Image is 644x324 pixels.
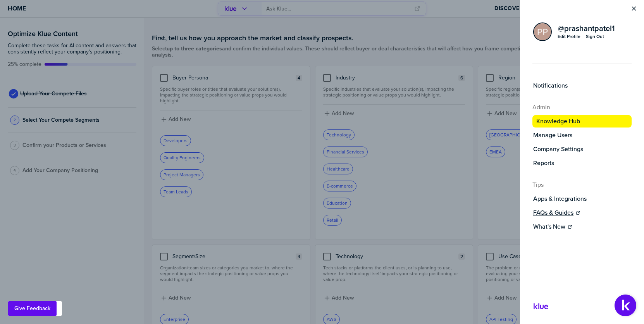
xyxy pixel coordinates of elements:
a: Notifications [532,81,632,90]
label: Knowledge Hub [536,117,580,125]
button: Give Feedback [8,301,57,316]
button: Messages [77,242,155,273]
label: Reports [533,159,554,167]
div: Ask a questionAI Agent and team can help [8,136,147,165]
div: [PERSON_NAME] [34,117,79,125]
div: Edit Profile [558,33,580,40]
h2: Knowledge Base [16,176,139,184]
button: Sign Out [585,33,604,40]
img: 6b2070e090d45d8d3929ff9dbd5af25c-sml.png [534,23,551,40]
span: Messages [103,261,130,267]
label: Company Settings [533,145,583,153]
div: Recent message [16,98,139,106]
button: Apps & Integrations [532,194,632,203]
h4: Admin [532,103,632,112]
a: What's New [532,222,632,231]
a: Company Settings [532,145,632,154]
button: Knowledge Hub [532,115,632,128]
p: How can we help? [15,68,139,81]
a: Manage Users [532,131,632,140]
label: What's New [533,223,565,231]
div: • 15m ago [81,117,108,125]
div: Profile image for Jenel [105,12,121,28]
span: I have and have not heard back from them. [34,110,153,116]
img: Profile image for Kirsten [91,12,106,28]
button: Open Support Center [615,295,636,316]
label: Manage Users [533,131,572,139]
button: Close Menu [630,5,638,12]
div: Ask a question [16,142,130,150]
div: AI Agent and team can help [16,150,130,159]
button: Submit [124,190,139,206]
div: Close [133,12,147,26]
img: Profile image for Kirsten [16,109,31,125]
button: Reports [532,159,632,168]
span: Home [30,261,47,267]
a: @prashantpatel1 [557,24,616,33]
img: Profile image for Deseree [76,12,91,28]
div: Sign Out [586,33,604,40]
label: Apps & Integrations [533,195,587,203]
a: FAQs & Guides [532,208,632,217]
div: Recent messageProfile image for KirstenI have and have not heard back from them.[PERSON_NAME]•15m... [8,91,147,132]
h4: Tips [532,180,632,190]
div: No articles found [16,209,139,217]
label: FAQs & Guides [533,209,573,217]
label: Notifications [533,82,568,90]
a: Edit Profile [557,33,581,40]
p: Hi Prashant 👋 [15,55,139,68]
div: Prashant Patel [533,22,552,41]
img: logo [15,15,28,27]
span: @ prashantpatel1 [558,24,615,32]
div: Profile image for KirstenI have and have not heard back from them.[PERSON_NAME]•15m ago [8,103,147,131]
input: Help me with... [16,190,124,206]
